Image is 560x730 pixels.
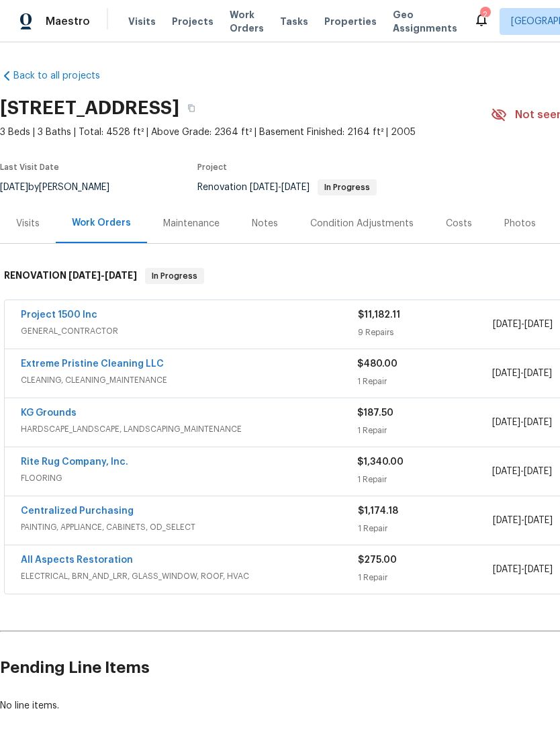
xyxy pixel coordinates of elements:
[68,271,101,280] span: [DATE]
[493,320,521,329] span: [DATE]
[21,359,164,369] a: Extreme Pristine Cleaning LLC
[252,217,278,230] div: Notes
[358,506,398,516] span: $1,174.18
[21,471,357,485] span: FLOORING
[492,367,552,380] span: -
[493,565,521,574] span: [DATE]
[16,217,40,230] div: Visits
[146,269,203,283] span: In Progress
[357,375,492,388] div: 1 Repair
[524,418,552,427] span: [DATE]
[172,15,214,28] span: Projects
[179,96,203,120] button: Copy Address
[250,183,310,192] span: -
[21,520,358,534] span: PAINTING, APPLIANCE, CABINETS, OD_SELECT
[492,467,520,476] span: [DATE]
[357,408,393,418] span: $187.50
[524,516,553,525] span: [DATE]
[197,163,227,171] span: Project
[492,369,520,378] span: [DATE]
[21,506,134,516] a: Centralized Purchasing
[493,318,553,331] span: -
[524,565,553,574] span: [DATE]
[46,15,90,28] span: Maestro
[393,8,457,35] span: Geo Assignments
[21,422,357,436] span: HARDSCAPE_LANDSCAPE, LANDSCAPING_MAINTENANCE
[493,516,521,525] span: [DATE]
[21,310,97,320] a: Project 1500 Inc
[21,373,357,387] span: CLEANING, CLEANING_MAINTENANCE
[280,17,308,26] span: Tasks
[493,563,553,576] span: -
[357,424,492,437] div: 1 Repair
[493,514,553,527] span: -
[21,569,358,583] span: ELECTRICAL, BRN_AND_LRR, GLASS_WINDOW, ROOF, HVAC
[68,271,137,280] span: -
[480,8,489,21] div: 2
[21,457,128,467] a: Rite Rug Company, Inc.
[72,216,131,230] div: Work Orders
[105,271,137,280] span: [DATE]
[250,183,278,192] span: [DATE]
[324,15,377,28] span: Properties
[358,555,397,565] span: $275.00
[524,369,552,378] span: [DATE]
[128,15,156,28] span: Visits
[357,457,404,467] span: $1,340.00
[492,465,552,478] span: -
[504,217,536,230] div: Photos
[319,183,375,191] span: In Progress
[281,183,310,192] span: [DATE]
[446,217,472,230] div: Costs
[197,183,377,192] span: Renovation
[358,522,493,535] div: 1 Repair
[492,418,520,427] span: [DATE]
[163,217,220,230] div: Maintenance
[310,217,414,230] div: Condition Adjustments
[524,320,553,329] span: [DATE]
[4,268,137,284] h6: RENOVATION
[524,467,552,476] span: [DATE]
[358,310,400,320] span: $11,182.11
[230,8,264,35] span: Work Orders
[358,571,493,584] div: 1 Repair
[358,326,493,339] div: 9 Repairs
[357,359,398,369] span: $480.00
[21,408,77,418] a: KG Grounds
[357,473,492,486] div: 1 Repair
[492,416,552,429] span: -
[21,324,358,338] span: GENERAL_CONTRACTOR
[21,555,133,565] a: All Aspects Restoration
